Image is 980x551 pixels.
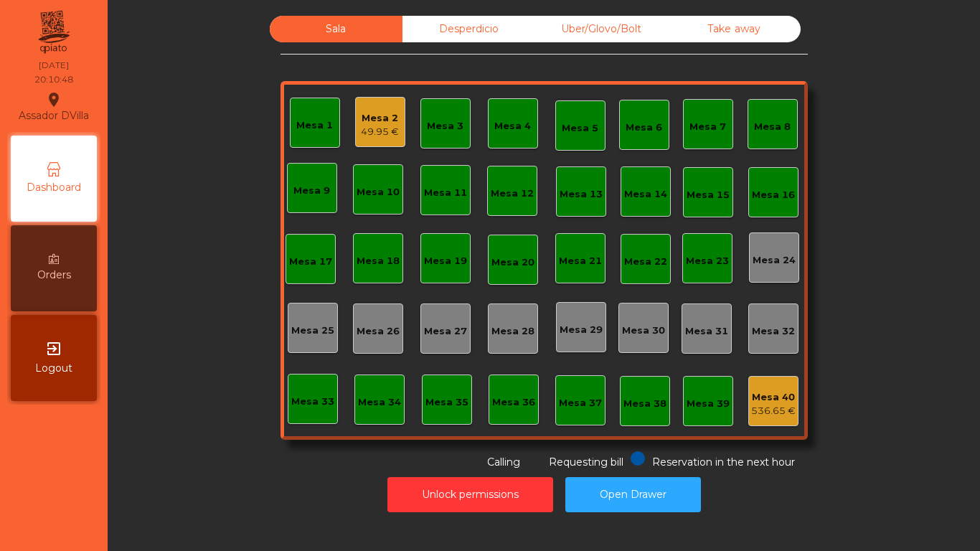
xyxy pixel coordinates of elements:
div: Mesa 4 [494,119,531,133]
div: Mesa 13 [560,187,603,202]
span: Orders [37,268,71,283]
span: Calling [487,456,520,468]
div: Mesa 10 [357,185,400,199]
div: Mesa 18 [357,254,400,268]
div: Mesa 12 [491,187,534,201]
div: Mesa 36 [492,395,535,410]
div: Mesa 3 [427,119,463,133]
div: Mesa 14 [624,187,667,202]
span: Dashboard [27,180,81,195]
div: Mesa 23 [686,254,729,268]
div: Mesa 1 [296,118,333,133]
div: Desperdicio [402,16,535,42]
div: Take away [668,16,801,42]
div: Mesa 34 [358,395,401,410]
div: Mesa 35 [425,395,468,410]
div: Mesa 33 [291,395,334,409]
div: Mesa 24 [753,253,796,268]
div: Mesa 6 [626,121,662,135]
div: Mesa 39 [687,397,730,411]
span: Logout [35,361,72,376]
div: Mesa 29 [560,323,603,337]
div: Mesa 25 [291,324,334,338]
i: exit_to_app [45,340,62,357]
img: qpiato [36,7,71,57]
div: [DATE] [39,59,69,72]
div: Sala [270,16,402,42]
div: Assador DVilla [19,89,89,125]
div: Mesa 27 [424,324,467,339]
div: Mesa 8 [754,120,791,134]
div: Mesa 20 [491,255,534,270]
div: Mesa 11 [424,186,467,200]
div: Mesa 30 [622,324,665,338]
div: 20:10:48 [34,73,73,86]
button: Open Drawer [565,477,701,512]
div: Mesa 37 [559,396,602,410]
div: Mesa 32 [752,324,795,339]
div: Mesa 31 [685,324,728,339]
div: Mesa 21 [559,254,602,268]
span: Requesting bill [549,456,623,468]
div: Mesa 26 [357,324,400,339]
div: Mesa 16 [752,188,795,202]
div: Mesa 28 [491,324,534,339]
div: Mesa 19 [424,254,467,268]
button: Unlock permissions [387,477,553,512]
div: Mesa 15 [687,188,730,202]
div: Mesa 40 [751,390,796,405]
div: Mesa 38 [623,397,666,411]
div: 49.95 € [361,125,399,139]
div: Mesa 5 [562,121,598,136]
div: 536.65 € [751,404,796,418]
div: Uber/Glovo/Bolt [535,16,668,42]
i: location_on [45,91,62,108]
div: Mesa 9 [293,184,330,198]
div: Mesa 7 [689,120,726,134]
div: Mesa 2 [361,111,399,126]
div: Mesa 17 [289,255,332,269]
div: Mesa 22 [624,255,667,269]
span: Reservation in the next hour [652,456,795,468]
